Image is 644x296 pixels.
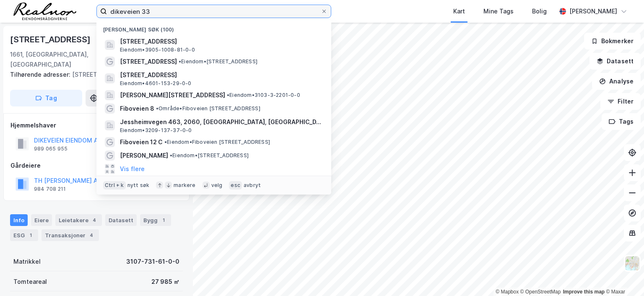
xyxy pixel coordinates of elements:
[120,164,145,174] button: Vis flere
[227,92,300,99] span: Eiendom • 3103-3-2201-0-0
[592,73,641,90] button: Analyse
[496,289,519,295] a: Mapbox
[211,182,223,189] div: velg
[156,105,158,112] span: •
[244,182,261,189] div: avbryt
[520,289,561,295] a: OpenStreetMap
[229,181,242,190] div: esc
[10,33,92,46] div: [STREET_ADDRESS]
[453,6,465,16] div: Kart
[120,151,168,161] span: [PERSON_NAME]
[120,70,321,80] span: [STREET_ADDRESS]
[179,58,257,65] span: Eiendom • [STREET_ADDRESS]
[10,90,82,106] button: Tag
[127,182,150,189] div: nytt søk
[569,6,617,16] div: [PERSON_NAME]
[34,145,68,152] div: 989 065 955
[602,256,644,296] iframe: Chat Widget
[563,289,605,295] a: Improve this map
[10,161,182,171] div: Gårdeiere
[120,36,321,47] span: [STREET_ADDRESS]
[602,113,641,130] button: Tags
[126,257,179,267] div: 3107-731-61-0-0
[120,117,321,127] span: Jessheimvegen 463, 2060, [GEOGRAPHIC_DATA], [GEOGRAPHIC_DATA]
[87,231,96,239] div: 4
[120,80,192,87] span: Eiendom • 4601-153-29-0-0
[55,214,102,226] div: Leietakere
[103,181,126,190] div: Ctrl + k
[584,33,641,49] button: Bokmerker
[589,53,641,70] button: Datasett
[10,70,176,80] div: [STREET_ADDRESS]
[164,139,167,145] span: •
[10,214,28,226] div: Info
[120,57,177,67] span: [STREET_ADDRESS]
[151,277,179,287] div: 27 985 ㎡
[10,229,38,241] div: ESG
[483,6,514,16] div: Mine Tags
[170,152,172,158] span: •
[140,214,171,226] div: Bygg
[13,277,47,287] div: Tomteareal
[105,214,137,226] div: Datasett
[624,255,640,271] img: Z
[34,186,66,192] div: 984 708 211
[159,216,168,224] div: 1
[600,93,641,110] button: Filter
[120,90,225,100] span: [PERSON_NAME][STREET_ADDRESS]
[26,231,35,239] div: 1
[120,137,163,147] span: Fiboveien 12 C
[120,104,154,114] span: Fiboveien 8
[179,58,181,65] span: •
[602,256,644,296] div: Kontrollprogram for chat
[90,216,99,224] div: 4
[120,127,192,134] span: Eiendom • 3209-137-37-0-0
[10,120,182,130] div: Hjemmelshaver
[174,182,195,189] div: markere
[31,214,52,226] div: Eiere
[107,5,321,18] input: Søk på adresse, matrikkel, gårdeiere, leietakere eller personer
[13,3,76,20] img: realnor-logo.934646d98de889bb5806.png
[227,92,229,98] span: •
[164,139,270,145] span: Eiendom • Fiboveien [STREET_ADDRESS]
[170,152,249,159] span: Eiendom • [STREET_ADDRESS]
[96,20,331,35] div: [PERSON_NAME] søk (100)
[532,6,547,16] div: Bolig
[10,49,118,70] div: 1661, [GEOGRAPHIC_DATA], [GEOGRAPHIC_DATA]
[120,47,195,53] span: Eiendom • 3905-1008-81-0-0
[13,257,41,267] div: Matrikkel
[156,105,260,112] span: Område • Fiboveien [STREET_ADDRESS]
[42,229,99,241] div: Transaksjoner
[10,71,72,78] span: Tilhørende adresser:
